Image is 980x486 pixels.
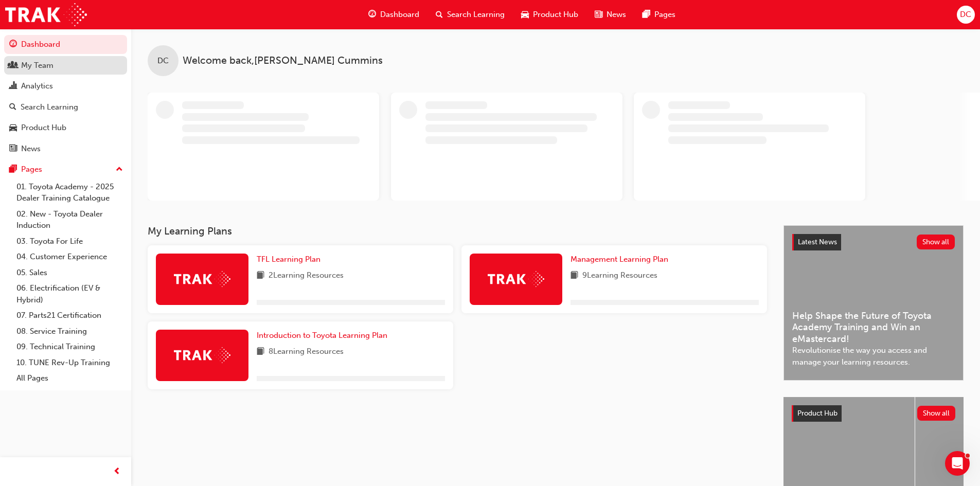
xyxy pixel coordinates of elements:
button: Pages [4,160,127,179]
span: people-icon [9,61,17,70]
a: All Pages [12,370,127,386]
span: TFL Learning Plan [257,255,320,264]
span: chart-icon [9,82,17,91]
a: TFL Learning Plan [257,254,325,265]
span: Search Learning [447,9,505,21]
span: prev-icon [113,465,121,478]
span: book-icon [571,269,578,282]
a: pages-iconPages [634,4,684,25]
a: guage-iconDashboard [360,4,427,25]
span: Introduction to Toyota Learning Plan [257,331,387,340]
span: Pages [654,9,675,21]
span: car-icon [521,8,529,21]
span: 2 Learning Resources [269,269,344,282]
span: Welcome back , [PERSON_NAME] Cummins [183,55,383,67]
a: 06. Electrification (EV & Hybrid) [12,280,127,308]
a: 03. Toyota For Life [12,233,127,249]
a: search-iconSearch Learning [427,4,513,25]
a: Product HubShow all [792,405,955,422]
button: Show all [917,235,955,249]
a: 08. Service Training [12,323,127,339]
h3: My Learning Plans [148,225,767,237]
img: Trak [174,271,230,287]
button: Show all [917,406,956,421]
span: Latest News [798,238,837,246]
span: 9 Learning Resources [582,269,657,282]
a: Introduction to Toyota Learning Plan [257,330,391,341]
div: News [21,143,41,155]
iframe: Intercom live chat [945,451,970,476]
span: guage-icon [368,8,376,21]
a: News [4,139,127,158]
span: pages-icon [643,8,650,21]
span: news-icon [9,145,17,154]
span: DC [157,55,169,67]
span: Product Hub [533,9,578,21]
div: Pages [21,164,42,175]
img: Trak [174,347,230,363]
span: Revolutionise the way you access and manage your learning resources. [792,345,955,368]
a: My Team [4,56,127,75]
button: DC [957,6,975,24]
span: Management Learning Plan [571,255,668,264]
a: 09. Technical Training [12,339,127,355]
img: Trak [5,3,87,26]
span: pages-icon [9,165,17,174]
a: Management Learning Plan [571,254,672,265]
span: Dashboard [380,9,419,21]
span: search-icon [436,8,443,21]
span: up-icon [116,163,123,176]
a: 07. Parts21 Certification [12,308,127,323]
span: Help Shape the Future of Toyota Academy Training and Win an eMastercard! [792,310,955,345]
a: 01. Toyota Academy - 2025 Dealer Training Catalogue [12,179,127,206]
a: Latest NewsShow allHelp Shape the Future of Toyota Academy Training and Win an eMastercard!Revolu... [783,225,964,381]
span: car-icon [9,123,17,133]
a: Latest NewsShow all [792,234,955,250]
span: book-icon [257,346,264,358]
a: Search Learning [4,98,127,117]
img: Trak [488,271,544,287]
span: 8 Learning Resources [269,346,344,358]
a: 10. TUNE Rev-Up Training [12,355,127,371]
a: Analytics [4,77,127,96]
span: book-icon [257,269,264,282]
span: News [607,9,626,21]
span: news-icon [595,8,602,21]
div: My Team [21,60,54,71]
a: Dashboard [4,35,127,54]
a: 02. New - Toyota Dealer Induction [12,206,127,233]
button: DashboardMy TeamAnalyticsSearch LearningProduct HubNews [4,33,127,160]
a: Product Hub [4,118,127,137]
div: Analytics [21,80,53,92]
div: Search Learning [21,101,78,113]
a: 04. Customer Experience [12,249,127,265]
a: 05. Sales [12,265,127,281]
div: Product Hub [21,122,66,134]
span: Product Hub [797,409,838,418]
span: search-icon [9,103,16,112]
a: news-iconNews [586,4,634,25]
span: DC [960,9,971,21]
a: car-iconProduct Hub [513,4,586,25]
span: guage-icon [9,40,17,49]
